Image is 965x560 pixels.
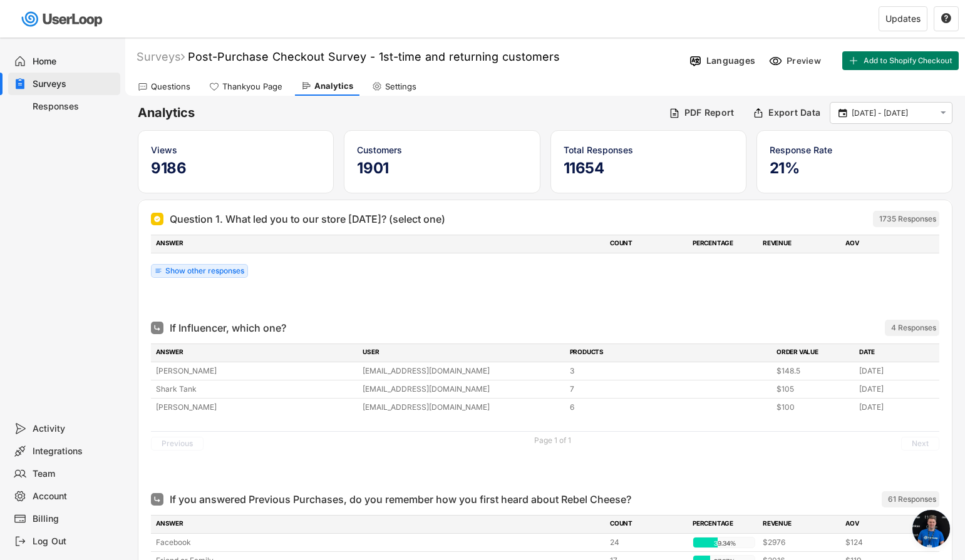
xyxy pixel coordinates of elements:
[901,437,939,451] button: Next
[33,536,115,547] div: Log Out
[693,519,755,530] div: PERCENTAGE
[891,323,936,333] div: 4 Responses
[859,384,934,395] div: [DATE]
[696,537,753,549] div: 39.34%
[941,13,951,24] text: 
[156,365,355,377] div: [PERSON_NAME]
[941,108,946,118] text: 
[570,402,769,413] div: 6
[770,159,939,178] h5: 21%
[852,107,934,120] input: Select Date Range
[564,159,733,178] h5: 11654
[170,211,445,227] div: Question 1. What led you to our store [DATE]? (select one)
[610,519,685,530] div: COUNT
[357,143,527,156] div: Customers
[693,238,755,250] div: PERCENTAGE
[156,519,602,530] div: ANSWER
[839,107,847,118] text: 
[138,104,659,121] h6: Analytics
[570,347,769,359] div: PRODUCTS
[170,320,286,335] div: If Influencer, which one?
[33,78,115,90] div: Surveys
[19,6,107,32] img: userloop-logo-01.svg
[879,214,936,224] div: 1735 Responses
[777,347,852,359] div: ORDER VALUE
[363,347,562,359] div: USER
[845,519,921,530] div: AOV
[151,81,190,92] div: Questions
[859,365,934,377] div: [DATE]
[156,537,602,548] div: Facebook
[684,107,735,118] div: PDF Report
[570,365,769,377] div: 3
[153,496,161,503] img: Multi Select
[33,513,115,525] div: Billing
[363,365,562,377] div: [EMAIL_ADDRESS][DOMAIN_NAME]
[534,437,571,444] div: Page 1 of 1
[314,81,353,91] div: Analytics
[885,14,921,23] div: Updates
[763,537,838,548] div: $2976
[777,384,852,395] div: $105
[842,51,959,70] button: Add to Shopify Checkout
[610,537,685,548] div: 24
[137,49,185,64] div: Surveys
[153,324,161,332] img: Open Ended
[859,347,934,359] div: DATE
[888,494,936,504] div: 61 Responses
[777,402,852,413] div: $100
[33,56,115,68] div: Home
[770,143,939,156] div: Response Rate
[222,81,282,92] div: Thankyou Page
[845,238,921,250] div: AOV
[170,492,631,507] div: If you answered Previous Purchases, do you remember how you first heard about Rebel Cheese?
[165,267,244,275] div: Show other responses
[151,143,321,156] div: Views
[763,519,838,530] div: REVENUE
[837,108,849,119] button: 
[363,384,562,395] div: [EMAIL_ADDRESS][DOMAIN_NAME]
[156,238,602,250] div: ANSWER
[385,81,416,92] div: Settings
[763,238,838,250] div: REVENUE
[33,423,115,435] div: Activity
[156,347,355,359] div: ANSWER
[864,57,952,64] span: Add to Shopify Checkout
[937,108,949,118] button: 
[777,365,852,377] div: $148.5
[941,13,952,24] button: 
[33,101,115,113] div: Responses
[357,159,527,178] h5: 1901
[564,143,733,156] div: Total Responses
[912,510,950,547] a: Open chat
[845,537,921,548] div: $124
[689,54,702,68] img: Language%20Icon.svg
[188,50,560,63] font: Post-Purchase Checkout Survey - 1st-time and returning customers
[151,159,321,178] h5: 9186
[363,402,562,413] div: [EMAIL_ADDRESS][DOMAIN_NAME]
[156,384,355,395] div: Shark Tank
[787,55,824,66] div: Preview
[156,402,355,413] div: [PERSON_NAME]
[570,384,769,395] div: 7
[33,468,115,480] div: Team
[610,238,685,250] div: COUNT
[151,437,204,451] button: Previous
[768,107,820,118] div: Export Data
[706,55,755,66] div: Languages
[33,445,115,457] div: Integrations
[33,491,115,502] div: Account
[153,215,161,223] img: Single Select
[859,402,934,413] div: [DATE]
